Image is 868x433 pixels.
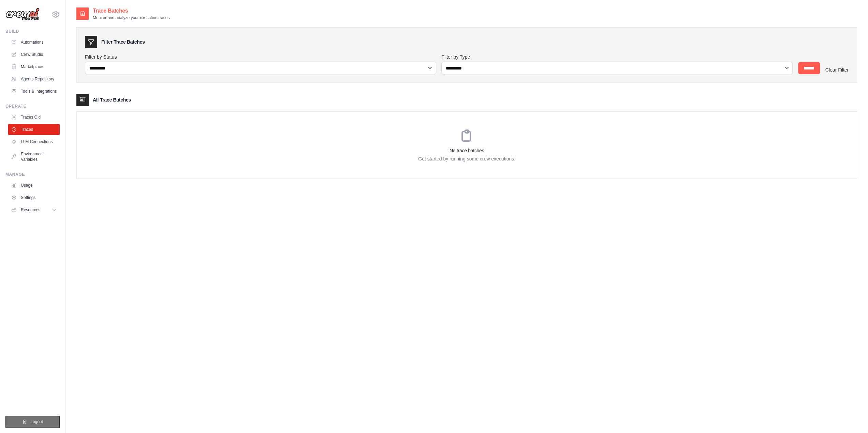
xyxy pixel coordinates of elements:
[93,15,170,20] p: Monitor and analyze your execution traces
[93,96,131,103] h3: All Trace Batches
[85,53,436,60] label: Filter by Status
[77,147,857,154] h3: No trace batches
[8,136,60,147] a: LLM Connections
[8,192,60,203] a: Settings
[8,86,60,97] a: Tools & Integrations
[825,67,849,73] a: Clear Filter
[8,112,60,123] a: Traces Old
[21,207,40,213] span: Resources
[8,49,60,60] a: Crew Studio
[8,204,60,215] button: Resources
[8,74,60,84] a: Agents Repository
[8,180,60,191] a: Usage
[5,8,40,21] img: Logo
[101,38,145,45] h3: Filter Trace Batches
[8,124,60,135] a: Traces
[30,419,43,424] span: Logout
[5,172,60,177] div: Manage
[5,104,60,109] div: Operate
[5,416,60,428] button: Logout
[8,61,60,72] a: Marketplace
[93,7,170,15] h2: Trace Batches
[5,29,60,34] div: Build
[8,37,60,48] a: Automations
[8,149,60,165] a: Environment Variables
[77,155,857,162] p: Get started by running some crew executions.
[441,53,792,60] label: Filter by Type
